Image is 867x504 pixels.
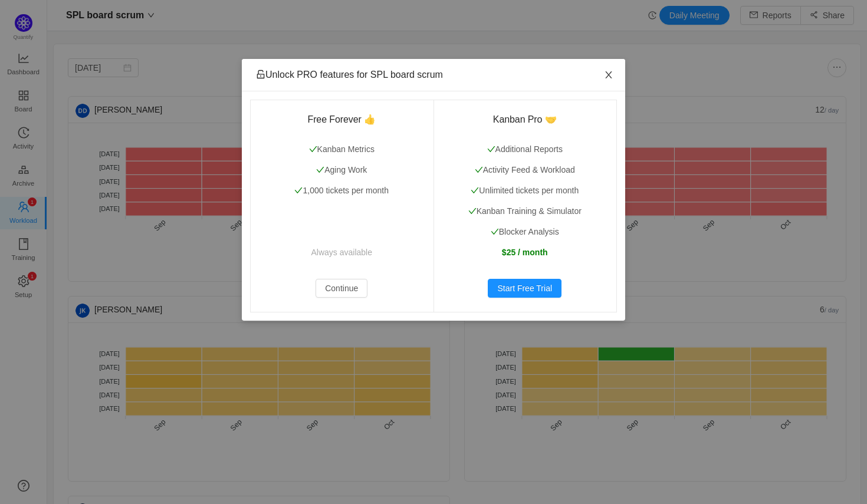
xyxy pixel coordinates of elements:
i: icon: check [309,145,317,153]
i: icon: unlock [256,70,265,79]
i: icon: check [471,186,479,195]
i: icon: check [468,207,477,215]
p: Activity Feed & Workload [448,164,603,176]
i: icon: check [491,228,499,236]
p: Kanban Training & Simulator [448,205,603,218]
p: Kanban Metrics [264,143,419,156]
i: icon: check [316,166,324,174]
strong: $25 / month [502,248,548,257]
p: Always available [264,246,419,259]
p: Additional Reports [448,143,603,156]
p: Blocker Analysis [448,226,603,238]
button: Start Free Trial [488,279,561,298]
i: icon: close [604,70,613,80]
span: Unlock PRO features for SPL board scrum [256,70,443,80]
i: icon: check [487,145,495,153]
button: Continue [316,279,367,298]
span: 1,000 tickets per month [294,186,389,195]
p: Unlimited tickets per month [448,185,603,197]
p: Aging Work [264,164,419,176]
h3: Kanban Pro 🤝 [448,114,603,126]
h3: Free Forever 👍 [264,114,419,126]
i: icon: check [475,166,483,174]
i: icon: check [294,186,303,195]
button: Close [592,59,625,92]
